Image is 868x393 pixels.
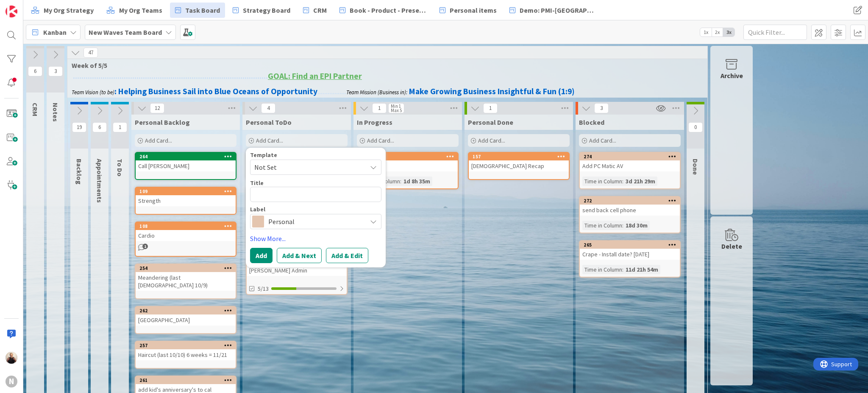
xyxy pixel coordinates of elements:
[114,86,117,96] strong: :
[450,5,497,15] span: Personal items
[622,221,623,230] span: :
[623,265,660,274] div: 11d 21h 54m
[468,118,513,126] span: Personal Done
[313,5,327,15] span: CRM
[92,122,107,132] span: 6
[334,3,432,18] a: Book - Product - Presentation
[594,103,609,113] span: 3
[136,342,236,360] div: 257Haircut (last 10/10) 6 weeks = 11/21
[136,222,236,230] div: 108
[346,89,407,96] em: Team Mission (Business in):
[26,3,99,18] a: My Org Strategy
[247,257,347,276] div: 260[PERSON_NAME] Admin
[136,376,236,384] div: 261
[258,284,269,293] span: 5/13
[358,153,458,171] div: 181Stocks
[136,195,236,206] div: Strength
[580,241,680,260] div: 265Crape - Install date? [DATE]
[268,71,362,81] u: GOAL: Find an EPI Partner
[358,153,458,160] div: 181
[139,188,236,194] div: 109
[469,153,569,160] div: 157
[250,152,277,158] span: Template
[326,248,368,263] button: Add & Edit
[185,5,220,15] span: Task Board
[136,230,236,241] div: Cardio
[712,28,723,36] span: 2x
[136,264,236,272] div: 254
[31,103,39,116] span: CRM
[580,241,680,249] div: 265
[256,137,283,144] span: Add Card...
[48,66,63,76] span: 3
[362,154,458,160] div: 181
[43,27,67,37] span: Kanban
[75,159,83,185] span: Backlog
[261,103,275,113] span: 4
[136,188,236,195] div: 109
[580,153,680,160] div: 274
[246,118,292,126] span: Personal ToDo
[723,28,734,36] span: 3x
[579,118,604,126] span: Blocked
[243,5,290,15] span: Strategy Board
[358,160,458,171] div: Stocks
[250,179,264,187] label: Title
[95,159,104,203] span: Appointments
[623,177,657,186] div: 3d 21h 29m
[136,153,236,160] div: 264
[584,198,680,204] div: 272
[580,153,680,171] div: 274Add PC Matic AV
[118,86,317,96] strong: Helping Business Sail into Blue Oceans of Opportunity
[469,160,569,171] div: [DEMOGRAPHIC_DATA] Recap
[483,103,498,113] span: 1
[136,188,236,206] div: 109Strength
[136,349,236,360] div: Haircut (last 10/10) 6 weeks = 11/21
[434,3,502,18] a: Personal items
[409,86,575,96] strong: Make Growing Business Insightful & Fun (1:9)
[582,221,622,230] div: Time in Column
[136,307,236,314] div: 262
[478,137,505,144] span: Add Card...
[350,5,427,15] span: Book - Product - Presentation
[391,104,401,108] div: Min 1
[116,159,124,177] span: To Do
[580,160,680,171] div: Add PC Matic AV
[247,265,347,276] div: [PERSON_NAME] Admin
[136,222,236,241] div: 108Cardio
[580,197,680,205] div: 272
[142,244,148,249] span: 1
[51,103,60,122] span: Notes
[367,137,394,144] span: Add Card...
[721,241,742,251] div: Delete
[44,5,94,15] span: My Org Strategy
[145,137,172,144] span: Add Card...
[582,265,622,274] div: Time in Column
[688,122,703,132] span: 0
[72,89,114,96] em: Team Vision (to be)
[28,66,42,76] span: 6
[584,242,680,248] div: 265
[139,223,236,229] div: 108
[136,272,236,291] div: Meandering (last [DEMOGRAPHIC_DATA] 10/9)
[277,248,322,263] button: Add & Next
[139,265,236,271] div: 254
[254,162,360,173] span: Not Set
[73,71,268,81] strong: ............................................................................................
[101,3,167,18] a: My Org Teams
[520,5,597,15] span: Demo: PMI-[GEOGRAPHIC_DATA]
[504,3,602,18] a: Demo: PMI-[GEOGRAPHIC_DATA]
[691,159,700,175] span: Done
[6,352,17,364] img: MB
[582,177,622,186] div: Time in Column
[72,61,697,70] span: Week of 5/5
[584,154,680,160] div: 274
[18,1,39,11] span: Support
[250,248,273,263] button: Add
[139,377,236,383] div: 261
[136,307,236,326] div: 262[GEOGRAPHIC_DATA]
[580,197,680,216] div: 272send back cell phone
[136,342,236,349] div: 257
[136,314,236,326] div: [GEOGRAPHIC_DATA]
[72,122,86,132] span: 19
